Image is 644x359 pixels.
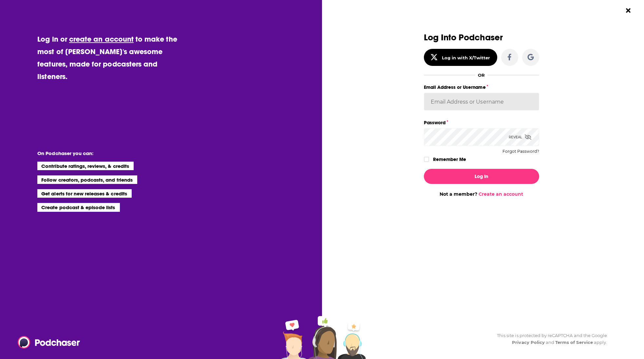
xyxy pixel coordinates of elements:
[37,175,137,184] li: Follow creators, podcasts, and friends
[442,55,490,60] div: Log in with X/Twitter
[424,83,539,91] label: Email Address or Username
[479,191,523,197] a: Create an account
[69,34,134,44] a: create an account
[509,128,531,146] div: Reveal
[37,203,120,211] li: Create podcast & episode lists
[424,118,539,127] label: Password
[18,336,75,349] a: Podchaser - Follow, Share and Rate Podcasts
[492,332,607,346] div: This site is protected by reCAPTCHA and the Google and apply.
[424,191,539,197] div: Not a member?
[555,340,593,345] a: Terms of Service
[433,155,466,164] label: Remember Me
[424,33,539,42] h3: Log Into Podchaser
[37,189,131,198] li: Get alerts for new releases & credits
[478,72,485,78] div: OR
[424,169,539,184] button: Log In
[512,340,545,345] a: Privacy Policy
[18,336,81,349] img: Podchaser - Follow, Share and Rate Podcasts
[502,149,539,154] button: Forgot Password?
[424,49,497,66] button: Log in with X/Twitter
[424,93,539,110] input: Email Address or Username
[37,150,168,156] li: On Podchaser you can:
[622,4,635,17] button: Close Button
[37,162,134,170] li: Contribute ratings, reviews, & credits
